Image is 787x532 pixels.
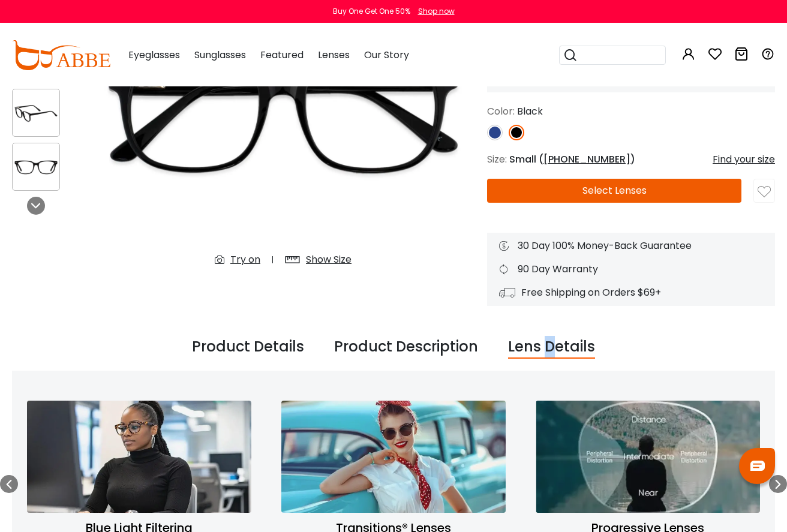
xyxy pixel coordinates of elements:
[509,152,635,166] span: Small ( )
[499,285,763,300] div: Free Shipping on Orders $69+
[281,401,506,513] img: Lens Details Images - Transitions Lenses
[758,185,771,199] img: like
[260,48,304,62] span: Featured
[192,336,304,359] div: Product Details
[318,48,350,62] span: Lenses
[194,48,246,62] span: Sunglasses
[13,155,59,179] img: Christy Black Acetate Eyeglasses , SpringHinges , UniversalBridgeFit Frames from ABBE Glasses
[536,401,760,513] img: Lens Details Images - Progressive Lenses
[487,104,515,118] span: Color:
[333,6,410,17] div: Buy One Get One 50%
[543,152,630,166] span: [PHONE_NUMBER]
[128,48,180,62] span: Eyeglasses
[750,461,765,471] img: chat
[713,152,775,167] div: Find your size
[13,101,59,125] img: Christy Black Acetate Eyeglasses , SpringHinges , UniversalBridgeFit Frames from ABBE Glasses
[27,401,251,513] img: Lens Details Images - Blue Light Filtering
[508,336,595,359] div: Lens Details
[306,253,352,267] div: Show Size
[517,104,543,118] span: Black
[499,262,763,276] div: 90 Day Warranty
[334,336,478,359] div: Product Description
[12,40,110,70] img: abbeglasses.com
[499,239,763,253] div: 30 Day 100% Money-Back Guarantee
[487,152,507,166] span: Size:
[418,6,455,17] div: Shop now
[364,48,409,62] span: Our Story
[412,6,455,16] a: Shop now
[487,179,741,203] button: Select Lenses
[230,253,260,267] div: Try on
